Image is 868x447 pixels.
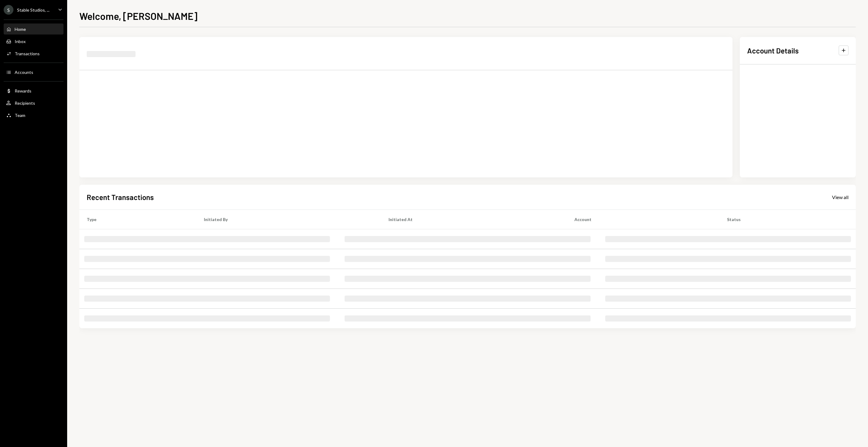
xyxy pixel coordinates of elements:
a: Accounts [4,67,63,78]
div: Home [15,27,26,32]
div: Team [15,113,25,118]
a: Recipients [4,97,63,108]
th: Type [79,209,197,229]
th: Initiated By [197,209,381,229]
a: Home [4,24,63,35]
a: Transactions [4,48,63,59]
a: Team [4,110,63,121]
th: Status [720,209,856,229]
div: View all [832,194,848,200]
h2: Account Details [747,45,799,56]
th: Initiated At [381,209,567,229]
div: Recipients [15,100,35,106]
div: Accounts [15,70,33,75]
a: View all [832,194,848,200]
h1: Welcome, [PERSON_NAME] [79,10,197,22]
div: S [4,5,13,15]
a: Inbox [4,36,63,47]
div: Stable Studios, ... [17,7,49,13]
h2: Recent Transactions [87,192,154,202]
div: Rewards [15,88,31,93]
div: Transactions [15,51,40,56]
a: Rewards [4,85,63,96]
th: Account [567,209,719,229]
div: Inbox [15,39,26,44]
